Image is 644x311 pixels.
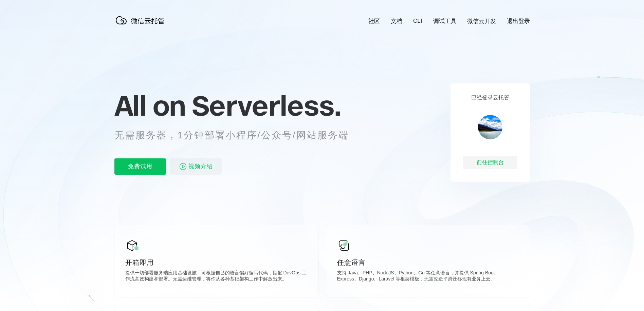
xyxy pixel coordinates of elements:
span: 视频介绍 [188,158,213,175]
img: video_play.svg [179,162,187,171]
div: 前往控制台 [463,156,517,169]
a: CLI [413,18,422,24]
p: 无需服务器，1分钟部署小程序/公众号/网站服务端 [114,129,362,142]
span: All on [114,89,185,122]
p: 开箱即用 [125,258,307,267]
a: 文档 [391,17,402,25]
p: 提供一切部署服务端应用基础设施，可根据自己的语言偏好编写代码，搭配 DevOps 工作流高效构建和部署。无需运维管理，将你从各种基础架构工作中解放出来。 [125,270,307,284]
a: 退出登录 [507,17,530,25]
p: 免费试用 [114,158,166,175]
p: 任意语言 [337,258,519,267]
p: 支持 Java、PHP、NodeJS、Python、Go 等任意语言，并提供 Spring Boot、Express、Django、Laravel 等框架模板，无需改造平滑迁移现有业务上云。 [337,270,519,284]
a: 调试工具 [433,17,456,25]
a: 社区 [368,17,380,25]
a: 微信云开发 [467,17,496,25]
p: 已经登录云托管 [471,94,509,101]
span: Serverless. [192,89,341,122]
a: 微信云托管 [114,22,169,28]
img: 微信云托管 [114,14,169,27]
